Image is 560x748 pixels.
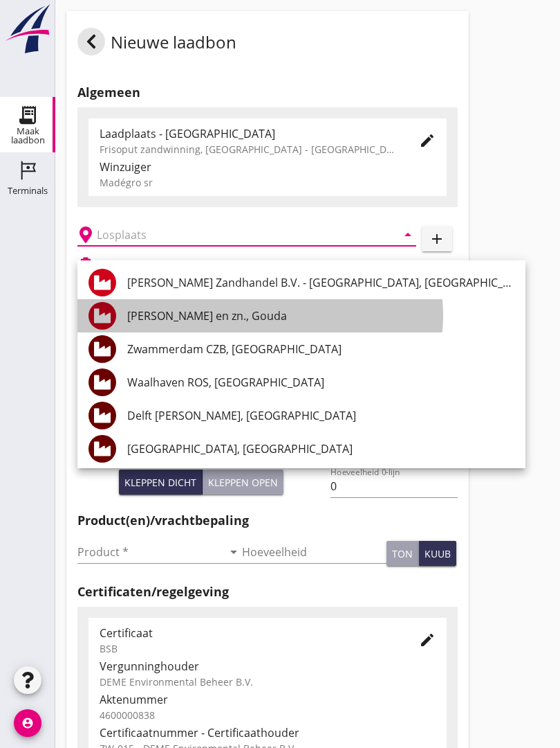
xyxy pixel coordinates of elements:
[100,142,397,157] div: Frisoput zandwinning, [GEOGRAPHIC_DATA] - [GEOGRAPHIC_DATA].
[3,3,53,55] img: logo-small.a267ee39.svg
[100,641,397,656] div: BSB
[424,546,451,561] div: kuub
[100,724,436,741] div: Certificaatnummer - Certificaathouder
[127,274,514,291] div: [PERSON_NAME] Zandhandel B.V. - [GEOGRAPHIC_DATA], [GEOGRAPHIC_DATA]
[330,475,457,497] input: Hoeveelheid 0-lijn
[386,541,419,566] button: ton
[419,632,436,648] i: edit
[100,708,436,722] div: 4600000838
[100,691,436,708] div: Aktenummer
[77,28,236,61] div: Nieuwe laadbon
[14,709,41,737] i: account_circle
[77,582,458,601] h2: Certificaten/regelgeving
[127,341,514,357] div: Zwammerdam CZB, [GEOGRAPHIC_DATA]
[100,258,170,270] h2: Beladen vaartuig
[203,470,283,495] button: Kleppen open
[127,374,514,391] div: Waalhaven ROS, [GEOGRAPHIC_DATA]
[242,541,387,563] input: Hoeveelheid
[119,470,203,495] button: Kleppen dicht
[419,541,456,566] button: kuub
[100,159,436,175] div: Winzuiger
[100,625,397,641] div: Certificaat
[225,544,242,560] i: arrow_drop_down
[419,132,436,149] i: edit
[77,83,458,102] h2: Algemeen
[124,475,196,490] div: Kleppen dicht
[77,511,458,530] h2: Product(en)/vrachtbepaling
[208,475,278,490] div: Kleppen open
[127,407,514,424] div: Delft [PERSON_NAME], [GEOGRAPHIC_DATA]
[100,675,436,689] div: DEME Environmental Beheer B.V.
[8,186,48,195] div: Terminals
[400,226,416,243] i: arrow_drop_down
[100,175,436,190] div: Madégro sr
[97,224,377,246] input: Losplaats
[127,440,514,457] div: [GEOGRAPHIC_DATA], [GEOGRAPHIC_DATA]
[392,546,413,561] div: ton
[77,541,223,563] input: Product *
[429,231,445,247] i: add
[100,658,436,675] div: Vergunninghouder
[100,125,397,142] div: Laadplaats - [GEOGRAPHIC_DATA]
[127,308,514,324] div: [PERSON_NAME] en zn., Gouda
